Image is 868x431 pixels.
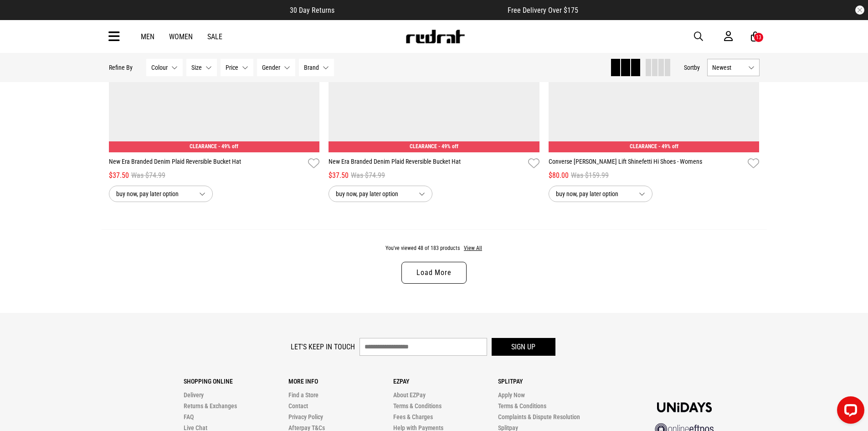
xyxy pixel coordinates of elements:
button: Sign up [492,338,555,356]
a: Converse [PERSON_NAME] Lift Shinefetti Hi Shoes - Womens [549,157,745,170]
label: Let's keep in touch [291,343,355,351]
p: More Info [288,378,393,385]
span: Brand [304,64,319,71]
a: New Era Branded Denim Plaid Reversible Bucket Hat [109,157,305,170]
a: Privacy Policy [288,413,323,421]
p: Ezpay [393,378,498,385]
a: New Era Branded Denim Plaid Reversible Bucket Hat [329,157,524,170]
a: Complaints & Dispute Resolution [498,413,580,421]
span: Size [191,64,202,71]
span: $37.50 [109,170,129,181]
button: Gender [257,59,295,76]
span: Was $74.99 [131,170,165,181]
button: Brand [299,59,334,76]
span: buy now, pay later option [556,188,632,199]
button: View All [463,244,483,253]
span: Was $159.99 [571,170,609,181]
div: 13 [756,34,761,41]
a: Women [169,32,193,41]
a: Fees & Charges [393,413,433,421]
iframe: LiveChat chat widget [830,393,868,431]
a: FAQ [184,413,194,421]
a: Load More [401,262,466,284]
span: CLEARANCE [410,143,437,150]
span: CLEARANCE [190,143,217,150]
p: Shopping Online [184,378,288,385]
span: Price [226,64,238,71]
a: About EZPay [393,391,426,399]
span: Gender [262,64,280,71]
span: by [694,64,700,71]
iframe: Customer reviews powered by Trustpilot [353,5,489,15]
button: buy now, pay later option [549,186,652,202]
span: - 49% off [438,143,458,150]
a: Find a Store [288,391,318,399]
span: - 49% off [658,143,678,150]
a: Delivery [184,391,204,399]
button: Size [186,59,217,76]
button: Price [221,59,253,76]
a: Men [141,32,154,41]
span: buy now, pay later option [336,188,411,199]
a: Sale [207,32,222,41]
button: Colour [146,59,183,76]
button: Newest [707,59,760,76]
a: 13 [751,32,760,42]
span: $37.50 [329,170,349,181]
img: Unidays [657,402,712,412]
a: Terms & Conditions [393,402,442,410]
span: Colour [151,64,168,71]
img: Redrat logo [405,30,465,43]
span: - 49% off [218,143,238,150]
span: Was $74.99 [351,170,385,181]
a: Terms & Conditions [498,402,546,410]
a: Contact [288,402,308,410]
span: You've viewed 48 of 183 products [385,245,460,251]
a: Apply Now [498,391,525,399]
span: $80.00 [549,170,569,181]
p: Splitpay [498,378,603,385]
a: Returns & Exchanges [184,402,237,410]
button: buy now, pay later option [329,186,432,202]
span: Newest [712,64,745,71]
button: buy now, pay later option [109,186,213,202]
span: buy now, pay later option [116,188,192,199]
button: Sortby [684,62,700,73]
span: Free Delivery Over $175 [508,6,578,15]
span: CLEARANCE [630,143,657,150]
p: Refine By [109,64,133,71]
span: 30 Day Returns [290,6,334,15]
